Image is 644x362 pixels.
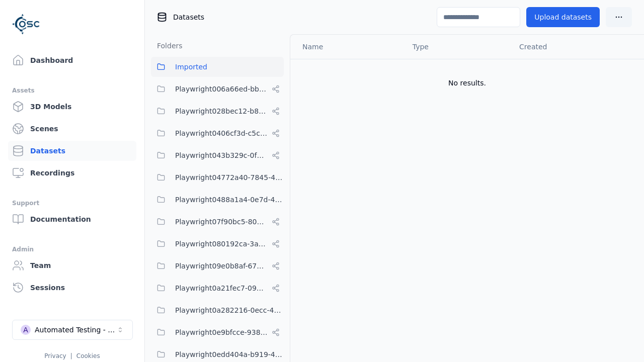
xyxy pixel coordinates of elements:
[151,190,284,210] button: Playwright0488a1a4-0e7d-4299-bdea-dd156cc484d6
[290,59,644,107] td: No results.
[8,255,136,276] a: Team
[151,101,284,121] button: Playwright028bec12-b853-4041-8716-f34111cdbd0b
[290,35,405,59] th: Name
[175,171,284,184] span: Playwright04772a40-7845-40f2-bf94-f85d29927f9d
[12,197,132,209] div: Support
[526,7,600,27] button: Upload datasets
[151,145,284,165] button: Playwright043b329c-0fea-4eef-a1dd-c1b85d96f68d
[35,325,116,335] div: Automated Testing - Playwright
[151,256,284,276] button: Playwright09e0b8af-6797-487c-9a58-df45af994400
[151,57,284,77] button: Imported
[175,61,207,73] span: Imported
[21,325,31,335] div: A
[151,123,284,143] button: Playwright0406cf3d-c5c6-4809-a891-d4d7aaf60441
[175,238,268,250] span: Playwright080192ca-3ab8-4170-8689-2c2dffafb10d
[511,35,628,59] th: Created
[175,83,268,95] span: Playwright006a66ed-bbfa-4b84-a6f2-8b03960da6f1
[175,304,284,316] span: Playwright0a282216-0ecc-4192-904d-1db5382f43aa
[175,105,268,117] span: Playwright028bec12-b853-4041-8716-f34111cdbd0b
[151,322,284,342] button: Playwright0e9bfcce-9385-4655-aad9-5e1830d0cbce
[12,10,40,38] img: Logo
[44,352,66,359] a: Privacy
[151,212,284,232] button: Playwright07f90bc5-80d1-4d58-862e-051c9f56b799
[76,352,100,359] a: Cookies
[8,209,136,229] a: Documentation
[175,282,268,294] span: Playwright0a21fec7-093e-446e-ac90-feefe60349da
[8,141,136,161] a: Datasets
[405,35,511,59] th: Type
[151,79,284,99] button: Playwright006a66ed-bbfa-4b84-a6f2-8b03960da6f1
[70,352,72,359] span: |
[151,41,183,51] h3: Folders
[175,194,284,206] span: Playwright0488a1a4-0e7d-4299-bdea-dd156cc484d6
[8,278,136,298] a: Sessions
[175,348,284,360] span: Playwright0edd404a-b919-41a7-9a8d-3e80e0159239
[175,260,268,272] span: Playwright09e0b8af-6797-487c-9a58-df45af994400
[8,97,136,117] a: 3D Models
[12,243,132,255] div: Admin
[151,300,284,320] button: Playwright0a282216-0ecc-4192-904d-1db5382f43aa
[175,127,268,139] span: Playwright0406cf3d-c5c6-4809-a891-d4d7aaf60441
[12,84,132,97] div: Assets
[8,119,136,139] a: Scenes
[151,278,284,298] button: Playwright0a21fec7-093e-446e-ac90-feefe60349da
[8,163,136,183] a: Recordings
[8,50,136,70] a: Dashboard
[173,12,204,22] span: Datasets
[175,216,268,228] span: Playwright07f90bc5-80d1-4d58-862e-051c9f56b799
[151,234,284,254] button: Playwright080192ca-3ab8-4170-8689-2c2dffafb10d
[175,326,268,338] span: Playwright0e9bfcce-9385-4655-aad9-5e1830d0cbce
[175,149,268,161] span: Playwright043b329c-0fea-4eef-a1dd-c1b85d96f68d
[12,320,133,340] button: Select a workspace
[151,167,284,188] button: Playwright04772a40-7845-40f2-bf94-f85d29927f9d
